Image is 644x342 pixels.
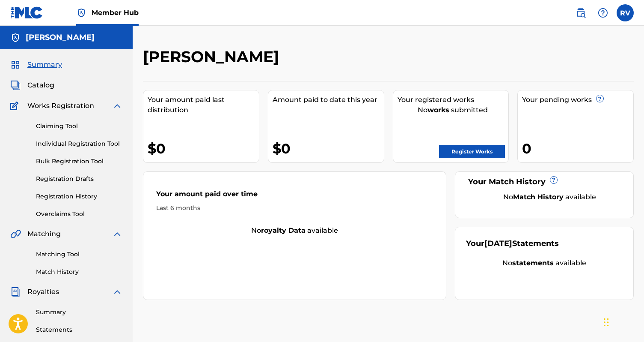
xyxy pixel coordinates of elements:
div: Your amount paid last distribution [148,95,259,115]
a: Registration Drafts [36,174,122,183]
img: help [598,8,608,18]
div: Last 6 months [156,204,433,213]
span: Matching [27,229,61,239]
a: Registration History [36,192,122,201]
img: Catalog [10,80,21,90]
div: $0 [273,139,384,158]
img: Summary [10,60,21,70]
a: Summary [36,308,122,317]
img: MLC Logo [10,6,43,19]
a: Statements [36,325,122,334]
img: search [576,8,586,18]
h5: Rushil Vishwanathan [26,33,95,42]
span: ? [597,95,603,102]
iframe: Resource Center [620,218,644,287]
div: $0 [148,139,259,158]
span: ? [550,177,557,183]
span: [DATE] [484,239,512,248]
div: No available [143,225,446,236]
h2: [PERSON_NAME] [143,47,283,66]
img: Matching [10,229,21,239]
img: Works Registration [10,101,21,111]
span: Catalog [27,80,54,90]
a: Bulk Registration Tool [36,157,122,166]
img: expand [112,101,122,111]
img: expand [112,229,122,239]
img: Royalties [10,287,21,297]
a: CatalogCatalog [10,80,54,90]
span: Summary [27,60,62,70]
span: Member Hub [92,8,139,18]
div: 0 [522,139,633,158]
div: Your Match History [466,176,623,188]
div: Your Statements [466,238,559,249]
span: Royalties [27,287,59,297]
a: Public Search [572,4,589,21]
div: User Menu [617,4,634,21]
strong: Match History [513,193,564,201]
a: SummarySummary [10,60,62,70]
a: Individual Registration Tool [36,139,122,148]
div: Your pending works [522,95,633,105]
strong: royalty data [261,226,306,234]
div: Your amount paid over time [156,189,433,204]
iframe: Chat Widget [601,301,644,342]
a: Register Works [439,145,505,158]
img: Top Rightsholder [76,8,86,18]
img: Accounts [10,33,21,43]
div: Drag [604,309,609,335]
strong: works [427,106,449,114]
a: Overclaims Tool [36,210,122,219]
a: Claiming Tool [36,122,122,131]
div: No available [477,192,623,202]
a: Matching Tool [36,250,122,259]
div: Help [594,4,611,21]
strong: statements [512,259,554,267]
span: Works Registration [27,101,94,111]
div: No available [466,258,623,268]
img: expand [112,287,122,297]
div: No submitted [398,105,509,115]
div: Amount paid to date this year [273,95,384,105]
div: Your registered works [398,95,509,105]
a: Match History [36,267,122,276]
